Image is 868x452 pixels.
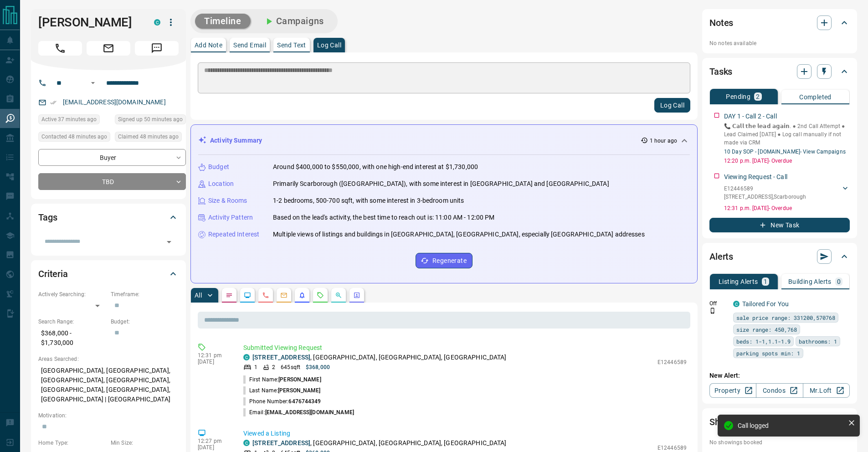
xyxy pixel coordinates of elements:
[273,213,495,222] p: Based on the lead's activity, the best time to reach out is: 11:00 AM - 12:00 PM
[709,249,733,264] h2: Alerts
[709,411,850,433] div: Showings
[709,61,850,82] div: Tasks
[724,122,850,147] p: 📞 𝗖𝗮𝗹𝗹 𝘁𝗵𝗲 𝗹𝗲𝗮𝗱 𝗮𝗴𝗮𝗶𝗻. ● 2nd Call Attempt ● Lead Claimed [DATE] ‎● Log call manually if not made ...
[252,439,310,447] a: [STREET_ADDRESS]
[650,137,677,145] p: 1 hour ago
[272,363,275,371] p: 2
[709,308,716,314] svg: Push Notification Only
[38,411,179,420] p: Motivation:
[837,278,841,285] p: 0
[742,300,789,308] a: Tailored For You
[111,439,179,447] p: Min Size:
[38,15,140,30] h1: [PERSON_NAME]
[115,132,186,144] div: Wed Oct 15 2025
[736,337,791,346] span: beds: 1-1,1.1-1.9
[243,429,687,438] p: Viewed a Listing
[195,42,222,48] p: Add Note
[208,213,253,222] p: Activity Pattern
[265,409,354,416] span: [EMAIL_ADDRESS][DOMAIN_NAME]
[118,115,183,124] span: Signed up 50 minutes ago
[38,210,57,225] h2: Tags
[738,422,844,429] div: Call logged
[277,42,306,48] p: Send Text
[756,93,760,100] p: 2
[657,358,687,366] p: E12446589
[724,193,806,201] p: [STREET_ADDRESS] , Scarborough
[733,301,740,307] div: condos.ca
[278,387,320,394] span: [PERSON_NAME]
[273,179,609,189] p: Primarily Scarborough ([GEOGRAPHIC_DATA]), with some interest in [GEOGRAPHIC_DATA] and [GEOGRAPHI...
[243,386,321,395] p: Last Name:
[41,115,97,124] span: Active 37 minutes ago
[709,218,850,232] button: New Task
[208,230,259,239] p: Repeated Interest
[273,230,645,239] p: Multiple views of listings and buildings in [GEOGRAPHIC_DATA], [GEOGRAPHIC_DATA], especially [GEO...
[657,444,687,452] p: E12446589
[724,172,787,182] p: Viewing Request - Call
[38,41,82,56] span: Call
[198,132,690,149] div: Activity Summary1 hour ago
[709,39,850,47] p: No notes available
[288,398,321,405] span: 6476744349
[736,349,800,358] span: parking spots min: 1
[317,42,341,48] p: Log Call
[709,371,850,380] p: New Alert:
[38,173,186,190] div: TBD
[38,363,179,407] p: [GEOGRAPHIC_DATA], [GEOGRAPHIC_DATA], [GEOGRAPHIC_DATA], [GEOGRAPHIC_DATA], [GEOGRAPHIC_DATA], [G...
[208,196,247,205] p: Size & Rooms
[416,253,473,268] button: Regenerate
[724,149,846,155] a: 10 Day SOP - [DOMAIN_NAME]- View Campaigns
[38,439,106,447] p: Home Type:
[208,162,229,172] p: Budget
[38,326,106,350] p: $368,000 - $1,730,000
[252,438,507,448] p: , [GEOGRAPHIC_DATA], [GEOGRAPHIC_DATA], [GEOGRAPHIC_DATA]
[262,292,269,299] svg: Calls
[38,149,186,166] div: Buyer
[803,383,850,398] a: Mr.Loft
[198,444,230,451] p: [DATE]
[788,278,832,285] p: Building Alerts
[709,383,756,398] a: Property
[195,292,202,298] p: All
[38,290,106,298] p: Actively Searching:
[208,179,234,189] p: Location
[210,136,262,145] p: Activity Summary
[233,42,266,48] p: Send Email
[243,440,250,446] div: condos.ca
[38,318,106,326] p: Search Range:
[799,94,832,100] p: Completed
[111,318,179,326] p: Budget:
[50,99,56,106] svg: Email Verified
[273,162,478,172] p: Around $400,000 to $550,000, with one high-end interest at $1,730,000
[87,41,130,56] span: Email
[335,292,342,299] svg: Opportunities
[243,354,250,360] div: condos.ca
[278,376,321,383] span: [PERSON_NAME]
[709,246,850,267] div: Alerts
[226,292,233,299] svg: Notes
[38,263,179,285] div: Criteria
[63,98,166,106] a: [EMAIL_ADDRESS][DOMAIN_NAME]
[243,408,354,416] p: Email:
[353,292,360,299] svg: Agent Actions
[281,363,300,371] p: 645 sqft
[736,313,835,322] span: sale price range: 331200,570768
[244,292,251,299] svg: Lead Browsing Activity
[709,15,733,30] h2: Notes
[252,354,310,361] a: [STREET_ADDRESS]
[709,299,728,308] p: Off
[764,278,767,285] p: 1
[41,132,107,141] span: Contacted 48 minutes ago
[799,337,837,346] span: bathrooms: 1
[736,325,797,334] span: size range: 450,768
[115,114,186,127] div: Wed Oct 15 2025
[243,375,321,384] p: First Name:
[135,41,179,56] span: Message
[243,343,687,353] p: Submitted Viewing Request
[195,14,251,29] button: Timeline
[724,157,850,165] p: 12:20 p.m. [DATE] - Overdue
[709,64,732,79] h2: Tasks
[280,292,288,299] svg: Emails
[163,236,175,248] button: Open
[756,383,803,398] a: Condos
